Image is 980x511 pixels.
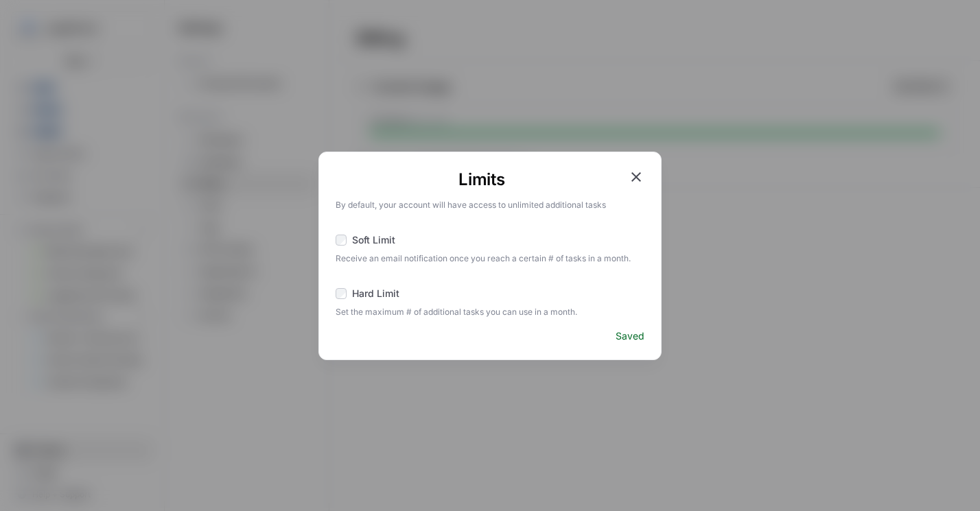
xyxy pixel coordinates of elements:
[336,303,644,318] span: Set the maximum # of additional tasks you can use in a month.
[336,196,644,211] p: By default, your account will have access to unlimited additional tasks
[336,250,644,265] span: Receive an email notification once you reach a certain # of tasks in a month.
[352,233,395,247] span: Soft Limit
[352,287,399,300] span: Hard Limit
[616,329,644,343] span: Saved
[336,235,347,246] input: Soft Limit
[336,288,347,299] input: Hard Limit
[336,169,628,191] h1: Limits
